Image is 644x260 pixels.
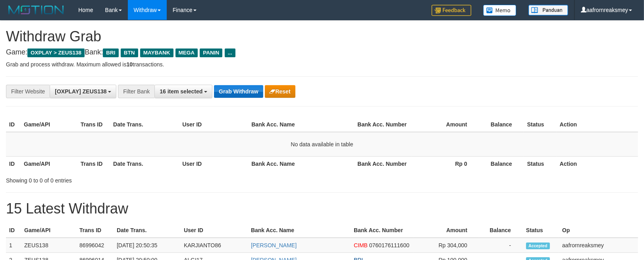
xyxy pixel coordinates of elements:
span: CIMB [354,242,368,248]
span: BTN [121,49,138,57]
th: Rp 0 [411,156,479,171]
th: Date Trans. [114,223,181,238]
th: User ID [181,223,248,238]
h4: Game: Bank: [6,49,638,56]
img: MOTION_logo.png [6,4,66,16]
th: Bank Acc. Name [248,156,354,171]
th: Game/API [21,223,76,238]
td: Rp 304,000 [414,238,479,253]
span: OXPLAY > ZEUS138 [27,49,85,57]
th: Trans ID [76,223,114,238]
th: Bank Acc. Name [248,117,354,132]
th: Date Trans. [110,156,179,171]
div: Filter Website [6,85,50,98]
button: Reset [265,85,295,98]
span: 16 item selected [160,88,202,95]
button: [OXPLAY] ZEUS138 [50,85,116,98]
img: Feedback.jpg [432,5,471,16]
img: panduan.png [528,5,568,16]
span: Copy 0760176111600 to clipboard [369,242,409,248]
th: User ID [179,156,248,171]
td: 1 [6,238,21,253]
th: Bank Acc. Name [248,223,351,238]
td: KARJIANTO86 [181,238,248,253]
th: ID [6,117,21,132]
th: Balance [479,156,524,171]
td: No data available in table [6,132,638,157]
th: Action [557,156,638,171]
th: Amount [414,223,479,238]
th: Trans ID [77,156,110,171]
h1: Withdraw Grab [6,29,638,45]
td: [DATE] 20:50:35 [114,238,181,253]
strong: 10 [126,61,133,68]
td: 86996042 [76,238,114,253]
th: ID [6,156,21,171]
td: - [479,238,523,253]
th: Op [559,223,638,238]
span: ... [225,49,235,57]
th: ID [6,223,21,238]
th: Game/API [21,117,77,132]
th: Bank Acc. Number [354,117,411,132]
span: PANIN [200,49,222,57]
th: User ID [179,117,248,132]
h1: 15 Latest Withdraw [6,201,638,217]
button: Grab Withdraw [214,85,263,98]
span: [OXPLAY] ZEUS138 [55,88,106,95]
th: Bank Acc. Number [351,223,414,238]
span: BRI [103,49,118,57]
img: Button%20Memo.svg [483,5,517,16]
th: Date Trans. [110,117,179,132]
a: [PERSON_NAME] [251,242,297,248]
span: MAYBANK [140,49,174,57]
th: Action [557,117,638,132]
span: Accepted [526,243,550,249]
span: MEGA [175,49,198,57]
th: Balance [479,223,523,238]
th: Trans ID [77,117,110,132]
th: Bank Acc. Number [354,156,411,171]
td: ZEUS138 [21,238,76,253]
th: Status [523,223,559,238]
th: Balance [479,117,524,132]
div: Showing 0 to 0 of 0 entries [6,173,262,184]
td: aafrornreaksmey [559,238,638,253]
p: Grab and process withdraw. Maximum allowed is transactions. [6,60,638,68]
th: Status [524,156,557,171]
th: Game/API [21,156,77,171]
th: Status [524,117,557,132]
button: 16 item selected [154,85,212,98]
div: Filter Bank [118,85,154,98]
th: Amount [411,117,479,132]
